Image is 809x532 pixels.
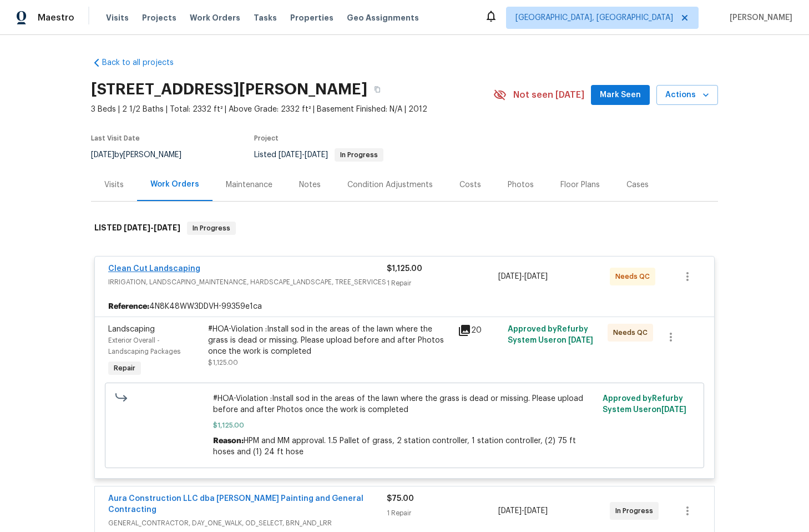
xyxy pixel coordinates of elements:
span: - [498,505,548,516]
h2: [STREET_ADDRESS][PERSON_NAME] [91,84,367,95]
span: [GEOGRAPHIC_DATA], [GEOGRAPHIC_DATA] [515,12,673,23]
div: 20 [458,324,501,337]
div: #HOA-Violation :Install sod in the areas of the lawn where the grass is dead or missing. Please u... [208,324,451,357]
span: In Progress [188,223,235,234]
span: #HOA-Violation :Install sod in the areas of the lawn where the grass is dead or missing. Please u... [213,393,596,415]
div: by [PERSON_NAME] [91,148,195,162]
span: Project [254,135,279,142]
span: Exterior Overall - Landscaping Packages [108,337,180,355]
span: Needs QC [613,327,652,338]
span: [DATE] [568,337,593,344]
span: Not seen [DATE] [513,89,584,101]
span: $75.00 [387,495,414,503]
div: 1 Repair [387,508,498,519]
span: Work Orders [190,12,240,23]
div: 1 Repair [387,278,498,289]
span: - [124,224,180,232]
div: Condition Adjustments [347,179,433,190]
span: Repair [109,363,140,374]
span: $1,125.00 [213,420,596,431]
span: [DATE] [279,151,302,159]
div: Notes [299,179,321,190]
span: $1,125.00 [387,265,422,273]
span: [DATE] [124,224,150,232]
span: Projects [142,12,176,23]
span: Approved by Refurby System User on [603,395,686,414]
b: Reference: [108,301,149,312]
div: Visits [104,179,124,190]
span: [PERSON_NAME] [725,12,792,23]
span: GENERAL_CONTRACTOR, DAY_ONE_WALK, OD_SELECT, BRN_AND_LRR [108,518,387,529]
span: Maestro [38,12,74,23]
div: Costs [459,179,481,190]
span: Approved by Refurby System User on [508,325,593,344]
span: HPM and MM approval. 1.5 Pallet of grass, 2 station controller, 1 station controller, (2) 75 ft h... [213,437,576,456]
span: Last Visit Date [91,135,140,142]
div: Maintenance [226,179,272,190]
a: Back to all projects [91,57,198,68]
button: Copy Address [367,79,387,99]
a: Clean Cut Landscaping [108,265,200,273]
span: Actions [665,88,709,102]
span: 3 Beds | 2 1/2 Baths | Total: 2332 ft² | Above Grade: 2332 ft² | Basement Finished: N/A | 2012 [91,104,493,115]
h6: LISTED [94,222,180,235]
span: - [279,151,328,159]
span: Landscaping [108,325,155,333]
div: Work Orders [150,179,199,190]
span: [DATE] [154,224,180,232]
span: In Progress [615,505,658,516]
span: [DATE] [91,151,114,159]
span: Geo Assignments [347,12,419,23]
div: Photos [508,179,534,190]
div: Floor Plans [560,179,600,190]
span: Tasks [254,14,277,22]
span: IRRIGATION, LANDSCAPING_MAINTENANCE, HARDSCAPE_LANDSCAPE, TREE_SERVICES [108,277,387,288]
span: [DATE] [305,151,328,159]
span: [DATE] [498,273,522,280]
span: Visits [106,12,129,23]
span: Needs QC [615,271,654,282]
span: - [498,271,548,282]
span: $1,125.00 [208,359,238,366]
span: In Progress [336,152,382,158]
span: Listed [254,151,383,159]
span: [DATE] [661,406,686,414]
span: Reason: [213,437,244,445]
div: Cases [626,179,649,190]
span: [DATE] [498,507,522,515]
button: Actions [656,85,718,106]
span: Mark Seen [600,88,641,102]
div: LISTED [DATE]-[DATE]In Progress [91,210,718,246]
a: Aura Construction LLC dba [PERSON_NAME] Painting and General Contracting [108,495,363,514]
span: [DATE] [524,507,548,515]
span: Properties [290,12,333,23]
div: 4N8K48WW3DDVH-99359e1ca [95,297,714,317]
span: [DATE] [524,273,548,280]
button: Mark Seen [591,85,650,106]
